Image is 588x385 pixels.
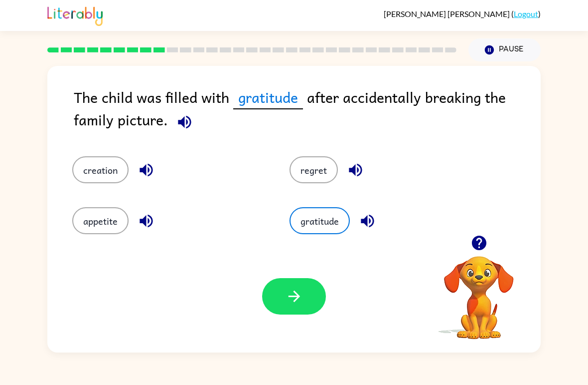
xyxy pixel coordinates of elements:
[72,207,129,234] button: appetite
[72,156,129,183] button: creation
[514,9,538,18] a: Logout
[233,86,303,109] span: gratitude
[290,207,350,234] button: gratitude
[384,9,541,18] div: ( )
[468,38,541,61] button: Pause
[290,156,338,183] button: regret
[384,9,511,18] span: [PERSON_NAME] [PERSON_NAME]
[429,241,529,341] video: Your browser must support playing .mp4 files to use Literably. Please try using another browser.
[74,86,541,136] div: The child was filled with after accidentally breaking the family picture.
[47,4,103,26] img: Literably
